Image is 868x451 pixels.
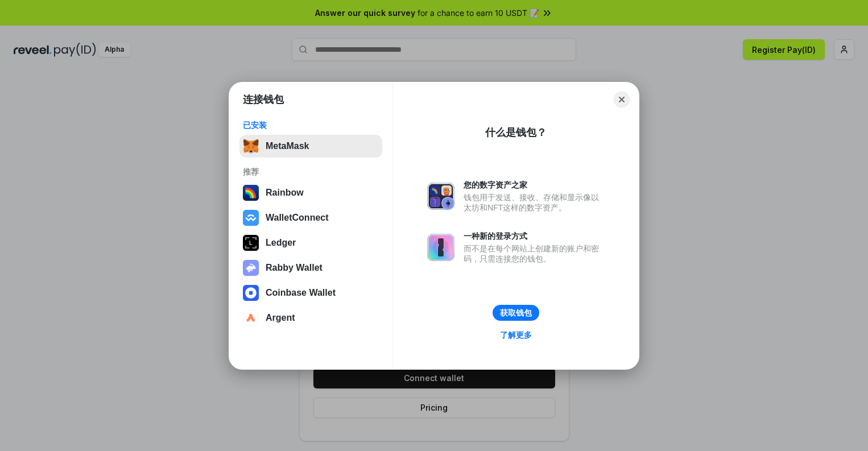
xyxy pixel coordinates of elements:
button: Rabby Wallet [239,256,382,279]
button: Ledger [239,231,382,254]
button: Rainbow [239,181,382,204]
div: MetaMask [266,141,309,151]
div: Coinbase Wallet [266,288,336,298]
a: 了解更多 [493,328,539,342]
button: 获取钱包 [493,305,539,321]
button: Argent [239,307,382,329]
div: 获取钱包 [500,308,532,318]
img: svg+xml,%3Csvg%20xmlns%3D%22http%3A%2F%2Fwww.w3.org%2F2000%2Fsvg%22%20fill%3D%22none%22%20viewBox... [243,260,259,276]
img: svg+xml,%3Csvg%20width%3D%2228%22%20height%3D%2228%22%20viewBox%3D%220%200%2028%2028%22%20fill%3D... [243,285,259,301]
img: svg+xml,%3Csvg%20width%3D%22120%22%20height%3D%22120%22%20viewBox%3D%220%200%20120%20120%22%20fil... [243,185,259,201]
img: svg+xml,%3Csvg%20xmlns%3D%22http%3A%2F%2Fwww.w3.org%2F2000%2Fsvg%22%20width%3D%2228%22%20height%3... [243,235,259,251]
div: Rainbow [266,188,304,198]
div: 什么是钱包？ [485,126,547,139]
div: Rabby Wallet [266,263,323,273]
div: WalletConnect [266,213,329,223]
img: svg+xml,%3Csvg%20fill%3D%22none%22%20height%3D%2233%22%20viewBox%3D%220%200%2035%2033%22%20width%... [243,138,259,154]
img: svg+xml,%3Csvg%20width%3D%2228%22%20height%3D%2228%22%20viewBox%3D%220%200%2028%2028%22%20fill%3D... [243,310,259,326]
div: 了解更多 [500,330,532,340]
div: 推荐 [243,167,379,177]
div: 一种新的登录方式 [464,231,605,241]
img: svg+xml,%3Csvg%20xmlns%3D%22http%3A%2F%2Fwww.w3.org%2F2000%2Fsvg%22%20fill%3D%22none%22%20viewBox... [427,234,454,261]
div: Argent [266,313,295,323]
button: WalletConnect [239,206,382,229]
div: 您的数字资产之家 [464,180,605,190]
img: svg+xml,%3Csvg%20xmlns%3D%22http%3A%2F%2Fwww.w3.org%2F2000%2Fsvg%22%20fill%3D%22none%22%20viewBox... [427,183,454,210]
img: svg+xml,%3Csvg%20width%3D%2228%22%20height%3D%2228%22%20viewBox%3D%220%200%2028%2028%22%20fill%3D... [243,210,259,226]
div: 钱包用于发送、接收、存储和显示像以太坊和NFT这样的数字资产。 [464,192,605,213]
button: Coinbase Wallet [239,282,382,304]
button: MetaMask [239,135,382,158]
div: 而不是在每个网站上创建新的账户和密码，只需连接您的钱包。 [464,243,605,264]
h1: 连接钱包 [243,93,284,106]
div: 已安装 [243,120,379,130]
button: Close [614,92,630,107]
div: Ledger [266,238,296,248]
